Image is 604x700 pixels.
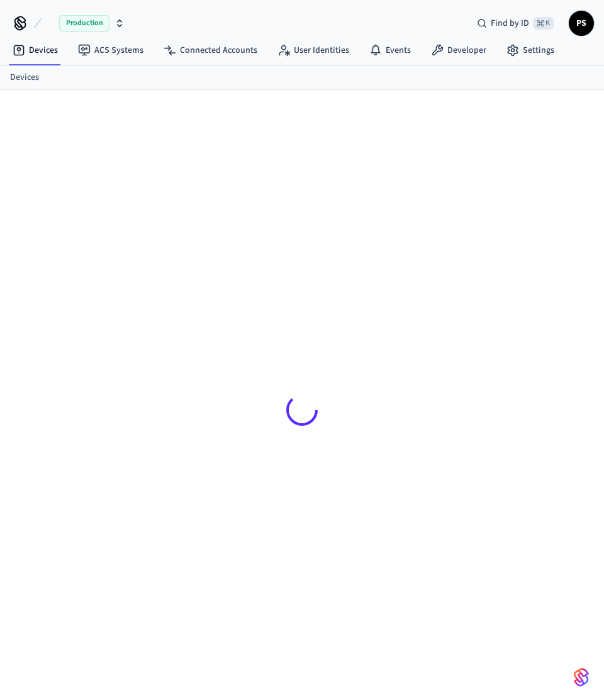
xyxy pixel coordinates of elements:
div: Find by ID⌘ K [467,12,564,35]
a: Developer [421,39,496,62]
a: Devices [10,71,39,84]
span: PS [570,12,593,35]
button: PS [569,11,594,36]
img: SeamLogoGradient.69752ec5.svg [574,667,589,687]
span: ⌘ K [533,17,554,30]
span: Find by ID [491,17,529,30]
a: Devices [3,39,68,62]
a: Settings [496,39,564,62]
span: Production [59,15,109,31]
a: Connected Accounts [154,39,267,62]
a: ACS Systems [68,39,154,62]
a: Events [359,39,421,62]
a: User Identities [267,39,359,62]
